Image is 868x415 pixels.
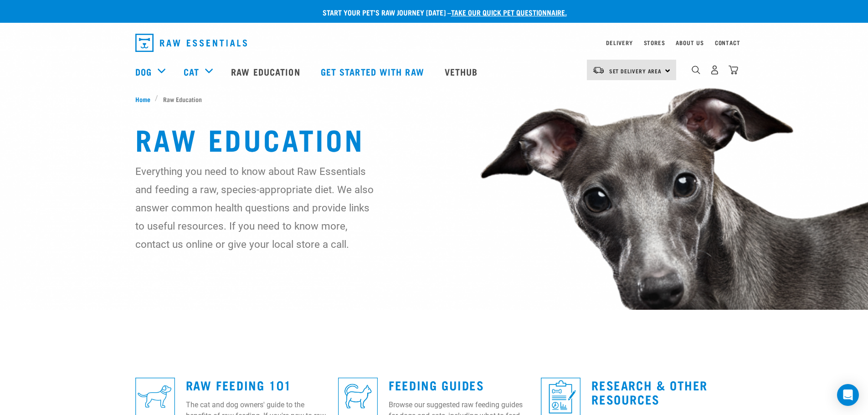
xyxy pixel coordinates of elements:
a: Dog [135,65,152,78]
div: Open Intercom Messenger [837,384,859,406]
span: Home [135,94,150,104]
a: Raw Feeding 101 [186,381,292,388]
span: Set Delivery Area [609,69,662,72]
nav: breadcrumbs [135,94,733,104]
a: Research & Other Resources [591,381,708,402]
img: van-moving.png [592,66,605,74]
a: Contact [715,41,740,44]
a: About Us [676,41,704,44]
a: Stores [644,41,665,44]
a: take our quick pet questionnaire. [451,10,567,14]
a: Home [135,94,155,104]
a: Get started with Raw [312,53,436,90]
img: Raw Essentials Logo [135,34,247,52]
p: Everything you need to know about Raw Essentials and feeding a raw, species-appropriate diet. We ... [135,162,375,253]
h1: Raw Education [135,122,733,155]
a: Vethub [436,53,489,90]
nav: dropdown navigation [128,30,740,56]
a: Feeding Guides [389,381,484,388]
a: Raw Education [222,53,311,90]
img: home-icon-1@2x.png [692,66,700,74]
img: home-icon@2x.png [729,65,738,75]
a: Delivery [606,41,632,44]
img: user.png [710,65,719,75]
a: Cat [184,65,199,78]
